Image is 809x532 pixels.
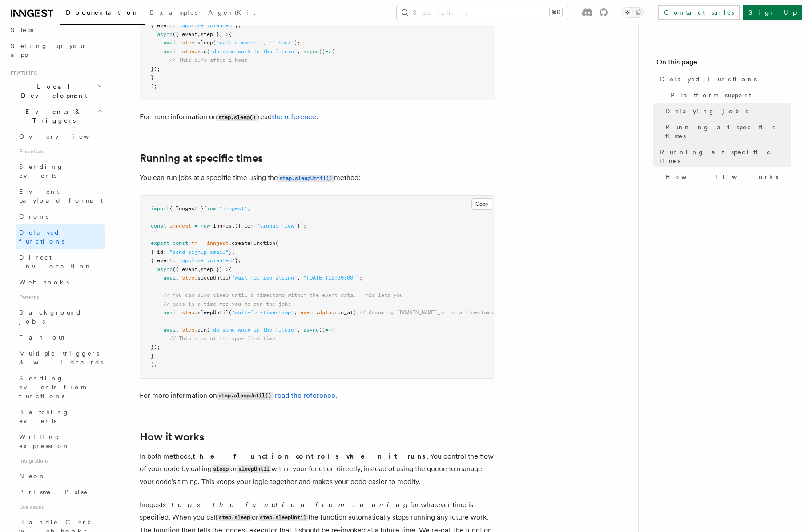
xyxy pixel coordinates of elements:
span: const [173,240,188,246]
span: await [163,309,179,316]
code: sleepUntil [237,465,271,473]
span: Sending events [19,163,64,179]
span: }); [151,66,160,72]
span: async [303,327,319,333]
span: AgentKit [208,9,255,16]
span: "do-some-work-in-the-future" [210,48,297,55]
span: ; [247,205,250,212]
span: Overview [19,133,111,140]
span: "app/user.created" [179,257,235,264]
span: // This runs after 1 hour [169,57,247,63]
a: Documentation [60,3,145,25]
span: step [182,40,194,46]
span: Background jobs [19,309,82,325]
span: "wait-a-moment" [216,40,263,46]
span: , [238,22,241,28]
kbd: ⌘K [550,8,562,17]
span: Webhooks [19,279,69,286]
span: ( [229,275,232,281]
span: step [182,327,194,333]
a: the reference [272,112,316,121]
a: Running at specific times [140,152,263,164]
span: = [194,223,197,229]
span: () [319,48,325,55]
span: , [297,275,300,281]
span: step [182,48,194,55]
a: Prisma Pulse [16,484,105,500]
span: Documentation [66,9,139,16]
code: step.sleep() [217,114,258,121]
span: await [163,40,179,46]
span: , [197,31,201,37]
a: Overview [16,128,105,144]
span: .createFunction [229,240,275,246]
span: "inngest" [219,205,247,212]
span: ( [207,327,210,333]
span: Sending events from functions [19,375,85,400]
span: . [316,309,319,316]
span: } [235,22,238,28]
span: // Assuming [DOMAIN_NAME]_at is a timestamp. [359,309,496,316]
span: Event payload format [19,188,103,204]
span: Events & Triggers [7,107,97,125]
span: // This runs at the specified time. [169,336,278,342]
span: }); [151,344,160,350]
span: Neon [19,472,46,480]
code: step.sleepUntil() [278,175,334,182]
span: , [263,40,266,46]
button: Toggle dark mode [622,7,644,18]
a: Sending events [16,159,105,184]
span: Writing expression [19,433,70,449]
span: Inngest [213,223,235,229]
code: step.sleep [217,514,252,521]
a: step.sleepUntil() [278,173,334,182]
span: "1 hour" [269,40,294,46]
span: "wait-for-iso-string" [232,275,297,281]
span: How it works [665,172,778,181]
span: : [173,22,176,28]
span: "wait-for-timestamp" [232,309,294,316]
span: async [157,31,173,37]
span: ); [294,40,300,46]
span: Multiple triggers & wildcards [19,350,103,366]
code: sleep [212,465,230,473]
span: Fan out [19,334,64,341]
span: Platform support [671,91,751,100]
a: Background jobs [16,304,105,329]
span: from [204,205,216,212]
span: , [197,266,201,272]
a: Delaying jobs [662,103,791,119]
p: For more information on read . [140,111,495,124]
span: { [229,31,232,37]
span: => [222,266,229,272]
code: step.sleepUntil() [217,392,273,400]
a: Webhooks [16,274,105,290]
a: Direct invocation [16,249,105,274]
span: : [173,257,176,264]
span: => [325,327,331,333]
span: step }) [201,266,222,272]
span: .run_at); [331,309,359,316]
span: { Inngest } [169,205,204,212]
a: AgentKit [203,3,261,24]
span: new [201,223,210,229]
span: Prisma Pulse [19,488,88,496]
a: Setting up your app [7,38,105,63]
a: Batching events [16,404,105,429]
a: Event payload format [16,184,105,208]
span: "send-signup-email" [169,249,229,255]
button: Local Development [7,79,105,104]
span: fn [191,240,197,246]
a: Running at specific times [662,119,791,144]
span: inngest [207,240,229,246]
span: } [151,353,154,359]
span: Local Development [7,82,97,100]
a: Running at specific times [656,144,791,169]
span: , [294,309,297,316]
span: Crons [19,213,48,220]
span: // You can also sleep until a timestamp within the event data. This lets you [163,292,403,298]
a: Neon [16,468,105,484]
span: await [163,327,179,333]
span: , [232,249,235,255]
span: Delayed Functions [660,75,757,84]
